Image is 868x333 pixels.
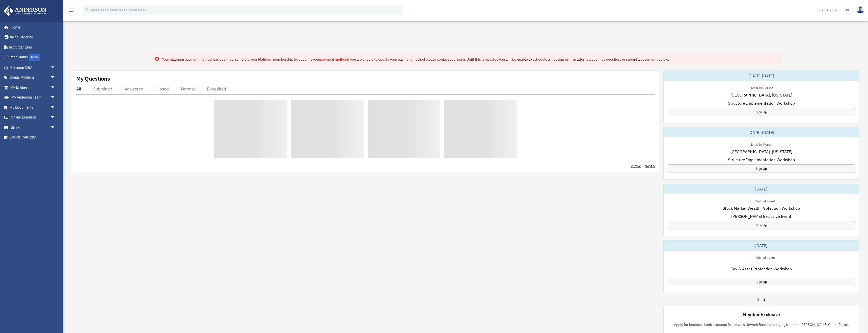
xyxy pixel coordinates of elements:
a: Sign Up [668,278,855,286]
span: Structure Implementation Workshop [728,157,795,163]
a: team [457,57,465,62]
div: Expedited [207,86,226,91]
span: arrow_drop_down [50,73,61,83]
a: Billingarrow_drop_down [4,122,63,132]
a: Sign Up [668,108,855,116]
div: [DATE] [664,184,859,194]
a: menu [68,9,74,13]
a: Digital Productsarrow_drop_down [4,73,63,83]
p: Apply for business bank accounts faster with Newtek Bank by applying from the [PERSON_NAME] Clien... [674,322,849,328]
a: payment method [320,57,347,62]
a: Platinum Q&Aarrow_drop_down [4,62,63,73]
a: Home [4,22,61,32]
div: Live & In-Person [745,85,777,90]
a: Tax Organizers [4,42,63,52]
div: Normal [181,86,195,91]
a: Sign Up [668,164,855,173]
i: search [84,7,90,12]
div: All [76,86,81,91]
span: [GEOGRAPHIC_DATA], [US_STATE] [730,92,792,98]
img: Anderson Advisors Platinum Portal [2,6,48,16]
span: [GEOGRAPHIC_DATA], [US_STATE] [730,149,792,155]
div: NEW [29,54,40,61]
span: Structure Implementation Workshop [728,100,795,106]
span: [PERSON_NAME] Exclusive Event [731,213,791,219]
span: arrow_drop_down [50,122,61,133]
a: My Anderson Teamarrow_drop_down [4,92,63,103]
span: Stock Market Wealth Protection Workshop [723,205,800,211]
div: Closed [155,86,169,91]
a: Online Ordering [4,32,63,42]
div: My Questions [76,75,110,82]
a: My Entitiesarrow_drop_down [4,82,63,92]
span: arrow_drop_down [50,92,61,103]
div: Live & In-Person [745,141,777,147]
div: FREE Virtual Event [744,198,779,203]
a: < Prev [631,163,641,169]
div: Submitted [93,86,112,91]
div: FREE Virtual Event [744,255,779,260]
div: Member Exclusive [743,311,780,318]
div: Your platinum payment method was declined, reinstate your Platinum membership by updating your if... [162,57,669,62]
i: menu [68,7,74,13]
span: Tax & Asset Protection Workshop [731,266,792,272]
span: arrow_drop_down [50,102,61,113]
div: [DATE]-[DATE] [664,71,859,81]
span: arrow_drop_down [50,112,61,123]
a: Online Learningarrow_drop_down [4,112,63,123]
a: Events Calendar [4,132,63,142]
span: arrow_drop_down [50,62,61,73]
a: Next > [645,163,655,169]
a: Sign Up [668,221,855,229]
a: Order StatusNEW [4,52,63,63]
a: 2 [763,297,765,302]
img: User Pic [857,6,864,14]
div: [DATE]-[DATE] [664,127,859,137]
div: [DATE] [664,241,859,251]
a: My Documentsarrow_drop_down [4,102,63,112]
span: arrow_drop_down [50,82,61,93]
div: Answered [124,86,143,91]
